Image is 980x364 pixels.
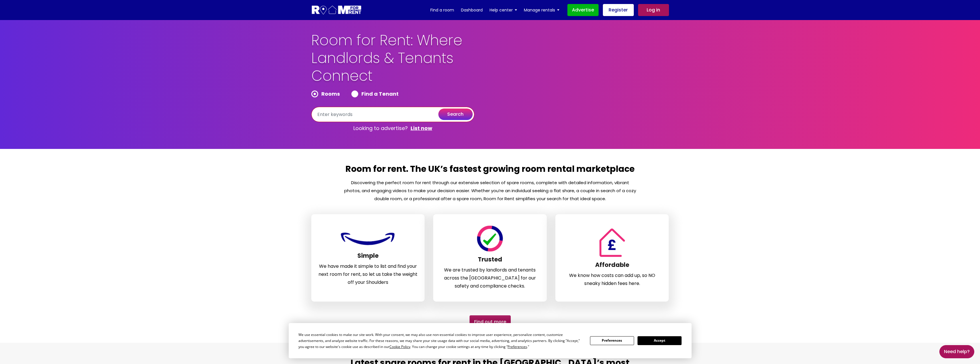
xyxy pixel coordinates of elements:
[490,6,517,14] a: Help center
[311,90,340,97] label: Rooms
[438,109,473,120] button: search
[470,315,511,328] a: Find out More
[563,271,662,288] p: We know how costs can add up, so NO sneaky hidden fees here.
[298,332,583,350] div: We use essential cookies to make our site work. With your consent, we may also use non-essential ...
[524,6,559,14] a: Manage rentals
[638,4,669,16] a: Log in
[311,122,474,135] p: Looking to advertise?
[597,228,628,257] img: Room For Rent
[311,32,503,90] h1: Room for Rent: Where Landlords & Tenants Connect
[389,344,410,349] span: Cookie Policy
[440,256,540,266] h3: Trusted
[351,90,399,97] label: Find a Tenant
[411,125,432,132] a: List now
[289,323,692,358] div: Cookie Consent Prompt
[339,230,397,248] img: Room For Rent
[603,4,634,16] a: Register
[440,266,540,290] p: We are trusted by landlords and tenants across the [GEOGRAPHIC_DATA] for our safety and complianc...
[344,179,637,203] p: Discovering the perfect room for rent through our extensive selection of spare rooms, complete wi...
[590,336,634,345] button: Preferences
[461,6,483,14] a: Dashboard
[939,345,974,358] a: Need Help?
[567,4,599,16] a: Advertise
[638,336,682,345] button: Accept
[311,107,474,122] input: Enter keywords
[344,163,637,179] h2: Room for rent. The UK’s fastest growing room rental marketplace
[476,226,504,251] img: Room For Rent
[318,262,418,286] p: We have made it simple to list and find your next room for rent, so let us take the weight off yo...
[430,6,454,14] a: Find a room
[508,344,527,349] span: Preferences
[311,5,362,15] img: Logo for Room for Rent, featuring a welcoming design with a house icon and modern typography
[563,261,662,271] h3: Affordable
[318,252,418,262] h3: Simple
